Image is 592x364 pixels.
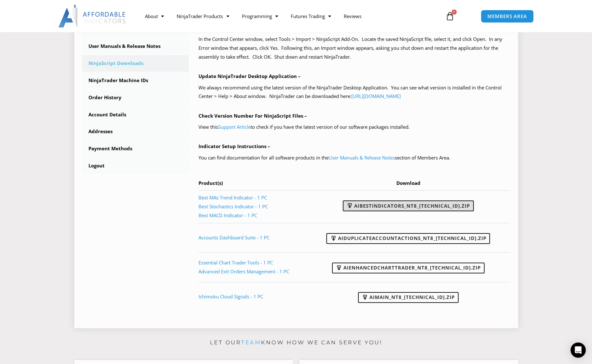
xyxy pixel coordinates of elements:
[82,72,189,89] a: NinjaTrader Machine IDs
[82,21,189,174] nav: Account pages
[198,268,289,275] a: Advanced Exit Orders Management - 1 PC
[82,123,189,140] a: Addresses
[218,124,250,130] a: Support Article
[82,55,189,72] a: NinjaScript Downloads
[358,292,459,303] a: AIMain_NT8_[TECHNICAL_ID].zip
[198,293,263,300] a: Ichimoku Cloud Signals - 1 PC
[351,93,401,99] a: [URL][DOMAIN_NAME]
[198,203,268,210] a: Best Stochastics Indicator - 1 PC
[343,200,474,211] a: AIBestIndicators_NT8_[TECHNICAL_ID].zip
[82,140,189,157] a: Payment Methods
[198,123,510,132] p: View this to check if you have the latest version of our software packages installed.
[481,10,534,23] a: MEMBERS AREA
[198,73,301,79] b: Update NinjaTrader Desktop Application –
[235,9,284,23] a: Programming
[82,107,189,123] a: Account Details
[570,342,586,358] div: Open Intercom Messenger
[436,7,464,25] a: 0
[326,233,490,244] a: AIDuplicateAccountActions_NT8_[TECHNICAL_ID].zip
[139,9,438,23] nav: Menu
[284,9,337,23] a: Futures Trading
[241,339,261,346] a: team
[198,153,510,162] p: You can find documentation for all software products in the section of Members Area.
[170,9,235,23] a: NinjaTrader Products
[198,35,510,62] p: In the Control Center window, select Tools > Import > NinjaScript Add-On. Locate the saved NinjaS...
[198,83,510,101] p: We always recommend using the latest version of the NinjaTrader Desktop Application. You can see ...
[139,9,170,23] a: About
[198,113,307,119] b: Check Version Number For NinjaScript Files –
[198,212,257,218] a: Best MACD Indicator - 1 PC
[332,263,485,273] a: AIEnhancedChartTrader_NT8_[TECHNICAL_ID].zip
[452,10,457,15] span: 0
[198,194,267,201] a: Best MAs Trend Indicator - 1 PC
[58,5,127,28] img: LogoAI | Affordable Indicators – NinjaTrader
[82,89,189,106] a: Order History
[198,143,270,149] b: Indicator Setup Instructions –
[82,158,189,174] a: Logout
[487,14,527,19] span: MEMBERS AREA
[329,154,395,161] a: User Manuals & Release Notes
[198,259,273,266] a: Essential Chart Trader Tools - 1 PC
[74,338,518,348] p: Let our know how we can serve you!
[82,38,189,55] a: User Manuals & Release Notes
[198,234,270,241] a: Accounts Dashboard Suite - 1 PC
[396,180,420,186] span: Download
[198,180,223,186] span: Product(s)
[337,9,368,23] a: Reviews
